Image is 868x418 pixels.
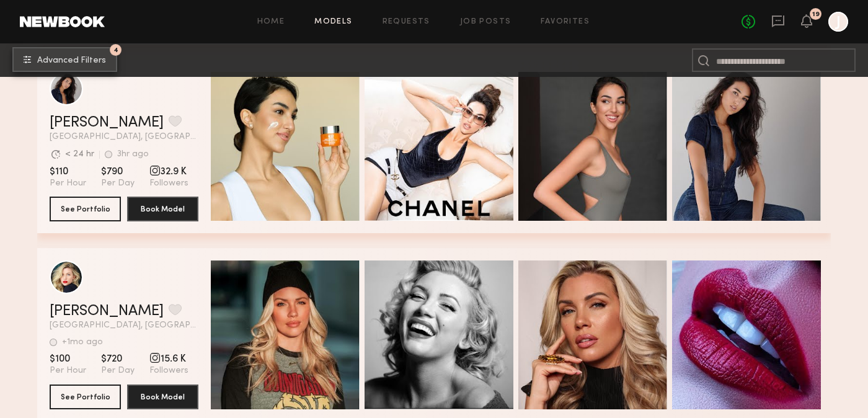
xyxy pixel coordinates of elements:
button: Book Model [127,197,198,221]
span: Per Hour [50,178,86,189]
a: Requests [383,18,430,26]
button: 4Advanced Filters [12,47,117,72]
a: Home [257,18,285,26]
button: See Portfolio [50,385,121,409]
span: $100 [50,353,86,365]
span: [GEOGRAPHIC_DATA], [GEOGRAPHIC_DATA] [50,133,198,141]
div: < 24 hr [65,150,94,159]
span: $720 [101,353,135,365]
a: Favorites [541,18,590,26]
div: +1mo ago [62,338,103,347]
div: 19 [812,11,820,18]
a: Models [314,18,352,26]
span: [GEOGRAPHIC_DATA], [GEOGRAPHIC_DATA] [50,321,198,330]
span: Followers [149,365,188,376]
span: Advanced Filters [37,56,106,65]
span: Per Day [101,178,135,189]
span: $790 [101,166,135,178]
div: 3hr ago [117,150,149,159]
span: 15.6 K [149,353,188,365]
span: $110 [50,166,86,178]
span: 4 [113,47,118,53]
button: Book Model [127,385,198,409]
button: See Portfolio [50,197,121,221]
a: [PERSON_NAME] [50,304,164,319]
span: Per Hour [50,365,86,376]
a: Job Posts [460,18,511,26]
span: Followers [149,178,188,189]
a: J [828,12,848,32]
a: [PERSON_NAME] [50,115,164,130]
span: Per Day [101,365,135,376]
span: 32.9 K [149,166,188,178]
